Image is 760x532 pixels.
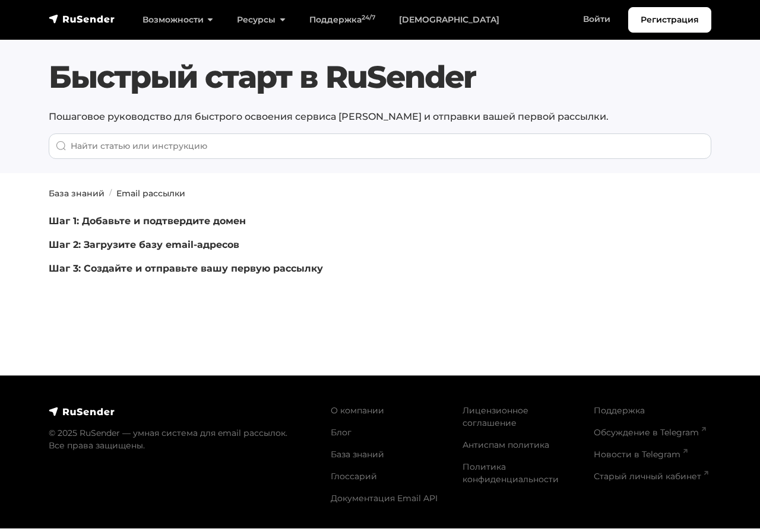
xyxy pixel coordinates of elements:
[49,133,711,159] input: When autocomplete results are available use up and down arrows to review and enter to go to the d...
[131,8,225,32] a: Возможности
[594,449,688,460] a: Новости в Telegram
[116,188,185,199] a: Email рассылки
[42,187,718,200] nav: breadcrumb
[387,8,511,32] a: [DEMOGRAPHIC_DATA]
[49,59,711,95] h1: Быстрый старт в RuSender
[594,427,706,438] a: Обсуждение в Telegram
[49,13,115,25] img: RuSender
[594,471,708,482] a: Старый личный кабинет
[49,263,323,274] a: Шаг 3: Создайте и отправьте вашу первую рассылку
[56,141,66,151] img: Поиск
[463,439,549,450] a: Антиспам политика
[49,215,246,227] a: Шаг 1: Добавьте и подтвердите домен
[463,461,559,485] a: Политика конфиденциальности
[49,427,316,452] p: © 2025 RuSender — умная система для email рассылок. Все права защищены.
[331,493,438,504] a: Документация Email API
[331,405,384,416] a: О компании
[362,14,375,21] sup: 24/7
[49,406,115,418] img: RuSender
[331,449,384,460] a: База знаний
[49,239,239,250] a: Шаг 2: Загрузите базу email-адресов
[594,405,645,416] a: Поддержка
[331,471,377,482] a: Глоссарий
[463,405,528,428] a: Лицензионное соглашение
[49,110,711,124] p: Пошаговое руководство для быстрого освоения сервиса [PERSON_NAME] и отправки вашей первой рассылки.
[297,8,387,32] a: Поддержка24/7
[331,427,351,438] a: Блог
[49,188,104,199] a: База знаний
[571,7,622,31] a: Войти
[628,7,711,33] a: Регистрация
[225,8,297,32] a: Ресурсы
